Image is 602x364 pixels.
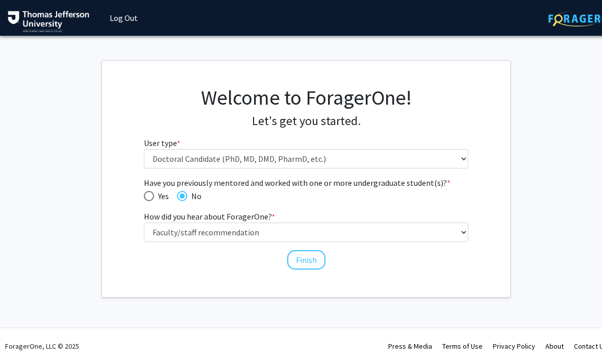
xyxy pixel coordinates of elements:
[187,190,202,202] span: No
[545,342,564,351] a: About
[287,250,325,270] button: Finish
[493,342,535,351] a: Privacy Policy
[144,189,469,202] mat-radio-group: Have you previously mentored and worked with one or more undergraduate student(s)?
[442,342,483,351] a: Terms of Use
[154,190,169,202] span: Yes
[144,114,469,129] h4: Let's get you started.
[144,210,275,223] label: How did you hear about ForagerOne?
[144,137,180,149] label: User type
[8,11,89,32] img: Thomas Jefferson University Logo
[388,342,432,351] a: Press & Media
[5,328,79,364] div: ForagerOne, LLC © 2025
[144,177,469,189] span: Have you previously mentored and worked with one or more undergraduate student(s)?
[144,85,469,110] h1: Welcome to ForagerOne!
